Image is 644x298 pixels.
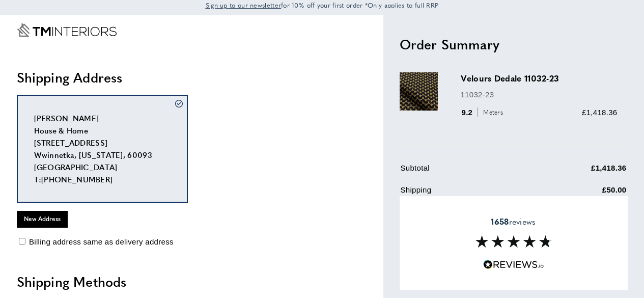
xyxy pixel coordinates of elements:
[401,184,525,204] td: Shipping
[401,162,525,182] td: Subtotal
[29,237,174,246] span: Billing address same as delivery address
[461,106,507,119] div: 9.2
[17,23,117,37] a: Go to Home page
[17,68,367,87] h2: Shipping Address
[206,1,439,10] span: for 10% off your first order *Only applies to full RRP
[478,107,506,117] span: Meters
[400,35,628,53] h2: Order Summary
[475,235,552,248] img: Reviews section
[491,216,536,227] span: reviews
[582,108,617,117] span: £1,418.36
[461,72,618,84] h3: Velours Dedale 11032-23
[526,184,627,204] td: £50.00
[34,113,152,184] span: [PERSON_NAME] House & Home [STREET_ADDRESS] Wwinnetka, [US_STATE], 60093 [GEOGRAPHIC_DATA] T:
[17,211,68,227] button: New Address
[206,1,282,10] span: Sign up to our newsletter
[17,273,367,291] h2: Shipping Methods
[41,174,113,184] a: [PHONE_NUMBER]
[491,215,509,227] strong: 1658
[19,238,25,245] input: Billing address same as delivery address
[461,89,618,101] p: 11032-23
[483,260,544,269] img: Reviews.io 5 stars
[400,72,438,111] img: Velours Dedale 11032-23
[526,162,627,182] td: £1,418.36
